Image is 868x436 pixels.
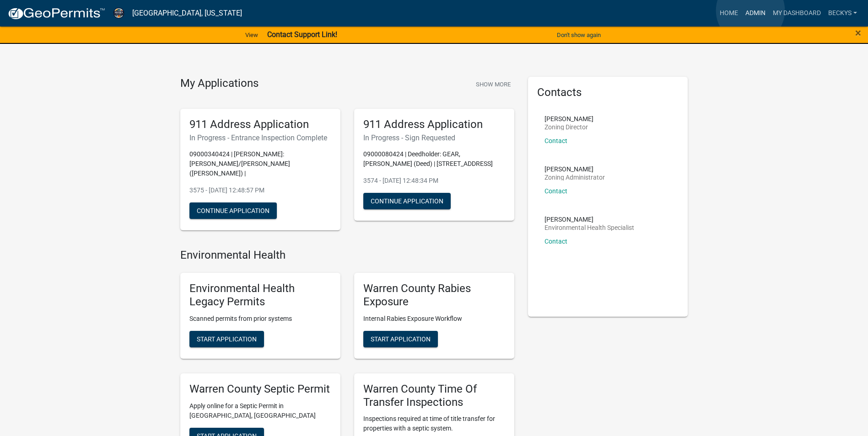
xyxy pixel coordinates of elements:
[180,77,259,90] h4: My Applications
[197,335,257,342] span: Start Application
[363,314,505,324] p: Internal Rabies Exposure Workflow
[113,7,125,19] img: Warren County, Iowa
[769,5,825,22] a: My Dashboard
[742,5,769,22] a: Admin
[180,249,514,262] h4: Environmental Health
[363,414,505,433] p: Inspections required at time of title transfer for properties with a septic system.
[189,282,331,308] h5: Environmental Health Legacy Permits
[363,149,505,169] p: 09000080424 | Deedholder: GEAR, [PERSON_NAME] (Deed) | [STREET_ADDRESS]
[545,187,567,195] a: Contact
[363,282,505,308] h5: Warren County Rabies Exposure
[545,116,593,122] p: [PERSON_NAME]
[242,27,262,43] a: View
[189,383,331,396] h5: Warren County Septic Permit
[189,202,277,219] button: Continue Application
[132,5,242,21] a: [GEOGRAPHIC_DATA], [US_STATE]
[189,331,264,347] button: Start Application
[189,186,331,195] p: 3575 - [DATE] 12:48:57 PM
[189,133,331,142] h6: In Progress - Entrance Inspection Complete
[716,5,742,22] a: Home
[189,401,331,420] p: Apply online for a Septic Permit in [GEOGRAPHIC_DATA], [GEOGRAPHIC_DATA]
[189,149,331,178] p: 09000340424 | [PERSON_NAME]: [PERSON_NAME]/[PERSON_NAME] ([PERSON_NAME]) |
[545,174,605,181] p: Zoning Administrator
[363,176,505,186] p: 3574 - [DATE] 12:48:34 PM
[189,314,331,324] p: Scanned permits from prior systems
[472,77,514,92] button: Show More
[189,118,331,131] h5: 911 Address Application
[855,27,861,38] button: Close
[537,86,679,99] h5: Contacts
[545,137,567,144] a: Contact
[363,193,451,209] button: Continue Application
[545,224,634,231] p: Environmental Health Specialist
[825,5,861,22] a: beckys
[363,133,505,142] h6: In Progress - Sign Requested
[545,166,605,172] p: [PERSON_NAME]
[545,124,593,130] p: Zoning Director
[371,335,431,342] span: Start Application
[553,27,604,43] button: Don't show again
[363,383,505,409] h5: Warren County Time Of Transfer Inspections
[855,27,861,39] span: ×
[363,118,505,131] h5: 911 Address Application
[267,30,337,39] strong: Contact Support Link!
[545,216,634,223] p: [PERSON_NAME]
[545,238,567,245] a: Contact
[363,331,438,347] button: Start Application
